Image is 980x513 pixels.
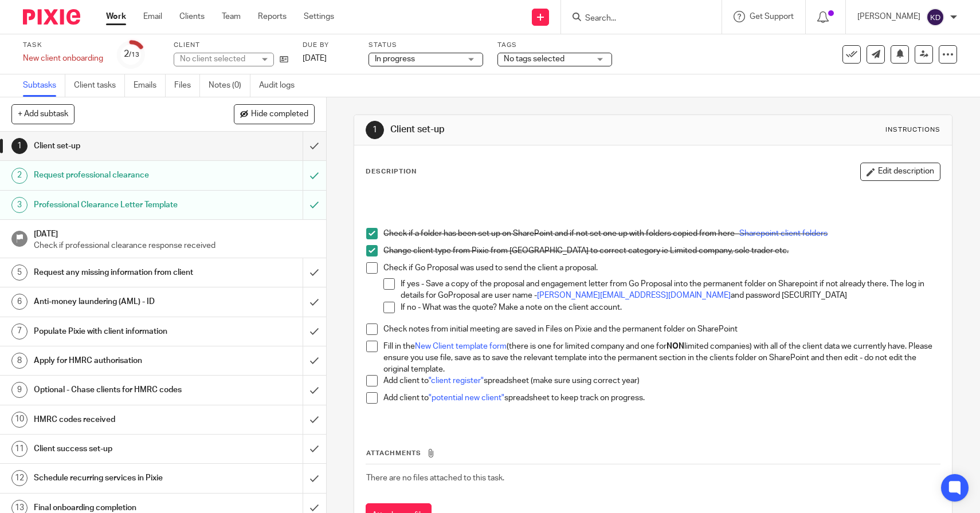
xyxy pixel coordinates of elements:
h1: Request any missing information from client [34,264,206,281]
h1: Schedule recurring services in Pixie [34,469,206,487]
div: 9 [11,382,28,398]
p: Check if professional clearance response received [34,240,315,251]
a: Reports [258,11,287,22]
a: Files [174,74,200,97]
div: New client onboarding [23,53,103,64]
h1: Optional - Chase clients for HMRC codes [34,381,206,398]
p: Check if a folder has been set up on SharePoint and if not set one up with folders copied from he... [383,228,940,239]
img: Pixie [23,9,80,25]
input: Search [584,14,687,24]
a: Sharepoint client folders [739,230,828,238]
div: 11 [11,441,28,457]
button: Hide completed [234,104,315,124]
div: 2 [124,48,139,61]
small: /13 [129,52,139,58]
div: 10 [11,412,28,428]
span: [DATE] [303,54,327,62]
strong: NON [667,342,684,350]
h1: HMRC codes received [34,411,206,428]
a: New Client template form [415,342,507,350]
label: Task [23,41,103,50]
div: Instructions [885,125,940,135]
span: Hide completed [251,110,308,119]
p: Check notes from initial meeting are saved in Files on Pixie and the permanent folder on SharePoint [383,323,940,335]
a: Email [143,11,162,22]
h1: Client set-up [34,137,206,155]
div: 12 [11,470,28,486]
span: No tags selected [504,55,565,63]
a: "potential new client" [429,394,504,402]
label: Due by [303,41,354,50]
p: Description [366,167,417,176]
a: Team [222,11,241,22]
label: Status [369,41,483,50]
p: Fill in the (there is one for limited company and one for limited companies) with all of the clie... [383,341,940,376]
p: If no - What was the quote? Make a note on the client account. [401,302,940,313]
span: There are no files attached to this task. [366,474,504,482]
h1: Anti-money laundering (AML) - ID [34,293,206,310]
a: Work [106,11,126,22]
h1: Apply for HMRC authorisation [34,352,206,369]
span: Attachments [366,450,421,456]
img: svg%3E [926,8,944,26]
div: 6 [11,294,28,310]
a: Audit logs [259,74,303,97]
p: Change client type from Pixie from [GEOGRAPHIC_DATA] to correct category ie Limited company, sole... [383,245,940,256]
button: Edit description [860,163,940,181]
span: Get Support [750,13,794,21]
div: 1 [366,121,384,139]
button: + Add subtask [11,104,75,124]
label: Client [174,41,288,50]
p: Add client to spreadsheet (make sure using correct year) [383,375,940,386]
a: Subtasks [23,74,65,97]
a: Client tasks [74,74,125,97]
a: Emails [134,74,166,97]
div: 8 [11,353,28,369]
h1: Client set-up [390,124,678,136]
h1: [DATE] [34,226,315,240]
div: 2 [11,168,28,184]
p: Add client to spreadsheet to keep track on progress. [383,392,940,404]
a: Notes (0) [209,74,250,97]
div: No client selected [180,53,254,65]
h1: Populate Pixie with client information [34,323,206,340]
a: "client register" [429,377,484,385]
span: In progress [375,55,415,63]
div: 1 [11,138,28,154]
label: Tags [497,41,612,50]
p: [PERSON_NAME] [857,11,920,22]
a: Clients [179,11,205,22]
div: 7 [11,323,28,340]
h1: Request professional clearance [34,167,206,184]
p: Check if Go Proposal was used to send the client a proposal. [383,262,940,274]
div: 5 [11,265,28,281]
a: Settings [304,11,334,22]
h1: Professional Clearance Letter Template [34,196,206,214]
div: 3 [11,197,28,213]
h1: Client success set-up [34,440,206,457]
a: [PERSON_NAME][EMAIL_ADDRESS][DOMAIN_NAME] [537,291,731,299]
p: If yes - Save a copy of the proposal and engagement letter from Go Proposal into the permanent fo... [401,278,940,302]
